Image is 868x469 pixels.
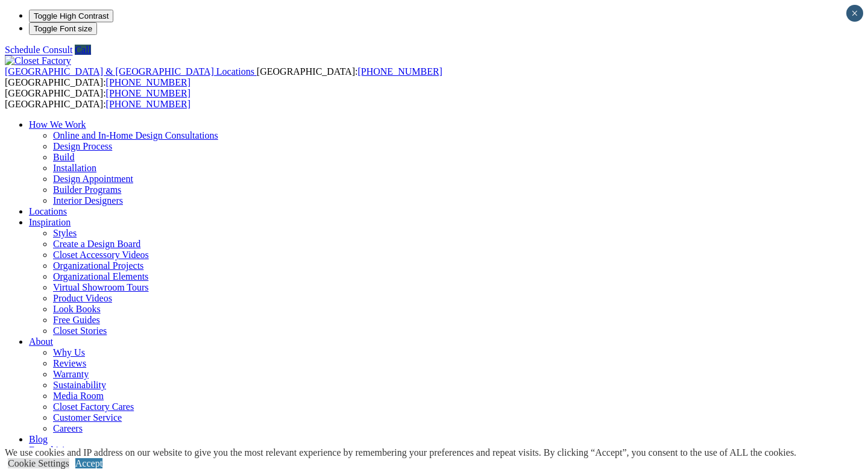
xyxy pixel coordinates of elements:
a: Organizational Projects [53,260,143,271]
a: Organizational Elements [53,271,148,282]
a: Interior Designers [53,195,123,206]
a: Free Guides [53,315,100,325]
button: Toggle High Contrast [29,10,113,22]
a: Create a Design Board [53,239,140,249]
span: [GEOGRAPHIC_DATA]: [GEOGRAPHIC_DATA]: [5,88,190,109]
a: [PHONE_NUMBER] [106,99,190,109]
a: Warranty [53,369,89,379]
a: Cookie Settings [8,458,69,468]
a: Design Process [53,141,112,151]
a: Builder Programs [53,184,121,195]
a: Schedule Consult [5,45,72,55]
a: How We Work [29,119,86,130]
a: Virtual Showroom Tours [53,282,149,292]
a: Closet Stories [53,326,107,336]
img: Closet Factory [5,55,71,66]
span: Toggle Font size [34,24,92,33]
a: Blog [29,434,48,444]
a: Call [75,45,91,55]
span: [GEOGRAPHIC_DATA] & [GEOGRAPHIC_DATA] Locations [5,66,254,77]
a: Closet Accessory Videos [53,250,149,260]
a: Styles [53,228,77,238]
a: Franchising [29,445,75,455]
a: About [29,336,53,347]
a: Installation [53,163,96,173]
a: [GEOGRAPHIC_DATA] & [GEOGRAPHIC_DATA] Locations [5,66,257,77]
span: [GEOGRAPHIC_DATA]: [GEOGRAPHIC_DATA]: [5,66,442,87]
a: [PHONE_NUMBER] [357,66,442,77]
a: Look Books [53,304,101,314]
div: We use cookies and IP address on our website to give you the most relevant experience by remember... [5,447,796,458]
button: Toggle Font size [29,22,97,35]
a: Online and In-Home Design Consultations [53,130,218,140]
a: Locations [29,206,67,216]
a: Design Appointment [53,174,133,184]
a: Sustainability [53,380,106,390]
a: Reviews [53,358,86,368]
button: Close [846,5,863,22]
span: Toggle High Contrast [34,11,108,20]
a: Customer Service [53,412,122,423]
a: Media Room [53,391,104,401]
a: Careers [53,423,83,433]
a: [PHONE_NUMBER] [106,77,190,87]
a: Product Videos [53,293,112,303]
a: [PHONE_NUMBER] [106,88,190,98]
a: Inspiration [29,217,71,227]
a: Closet Factory Cares [53,401,134,412]
a: Build [53,152,75,162]
a: Why Us [53,347,85,357]
a: Accept [75,458,102,468]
